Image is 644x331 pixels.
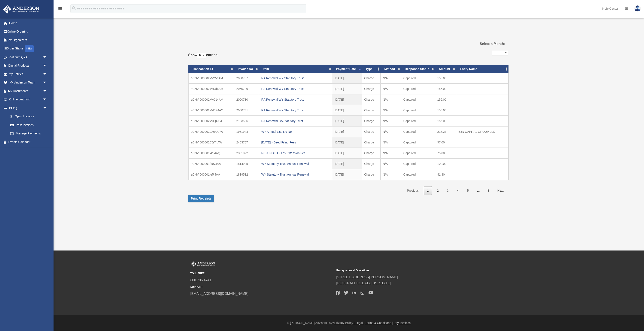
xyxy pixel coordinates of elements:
th: Invoice No: activate to sort column ascending [234,65,259,73]
div: RA Renewal WY Statutory Trust [261,107,330,113]
td: [DATE] [332,169,362,180]
span: arrow_drop_down [43,78,51,87]
th: Transaction ID: activate to sort column ascending [188,65,234,73]
td: 2133585 [234,116,259,126]
div: RA Renewal WY Statutory Trust [261,86,330,92]
a: Tax Organizers [3,36,54,44]
div: WY Annual List, No Nom [261,129,330,135]
td: 41.30 [435,169,456,180]
td: [DATE] [332,116,362,126]
td: [DATE] [332,148,362,158]
a: Platinum Q&Aarrow_drop_down [3,53,54,61]
th: Item: activate to sort column ascending [259,65,332,73]
a: [GEOGRAPHIC_DATA][US_STATE] [336,281,391,285]
td: [DATE] [332,105,362,116]
td: aCNVI000001l4cI4AQ [188,148,234,158]
td: 1981948 [234,126,259,137]
td: Charge [362,169,380,180]
td: Captured [401,83,435,94]
a: 4 [454,186,462,195]
td: aCNVI000002CJiT4AW [188,137,234,148]
td: N/A [380,94,401,105]
td: Captured [401,73,435,83]
td: 2453787 [234,137,259,148]
button: Print Receipts [188,195,214,202]
a: Previous [404,186,422,195]
a: My Documentsarrow_drop_down [3,87,54,95]
td: aCNVI000001fe5l4AA [188,169,234,180]
td: [DATE] [332,73,362,83]
a: [STREET_ADDRESS][PERSON_NAME] [336,275,398,279]
td: Charge [362,83,380,94]
td: Captured [401,148,435,158]
td: Captured [401,116,435,126]
td: N/A [380,169,401,180]
td: 102.00 [435,158,456,169]
th: Response Status: activate to sort column ascending [401,65,435,73]
td: 2060731 [234,105,259,116]
a: Order StatusNEW [3,44,54,53]
td: [DATE] [332,126,362,137]
td: Charge [362,158,380,169]
td: 155.00 [435,83,456,94]
td: aCNVI000002xVY54AM [188,73,234,83]
td: 2060757 [234,73,259,83]
td: [DATE] [332,137,362,148]
i: menu [58,6,63,11]
a: Billingarrow_drop_down [3,104,54,112]
td: N/A [380,126,401,137]
th: Entity Name: activate to sort column ascending [456,65,508,73]
th: Method: activate to sort column ascending [380,65,401,73]
td: Captured [401,94,435,105]
a: Legal | [355,321,364,325]
td: N/A [380,158,401,169]
td: N/A [380,105,401,116]
a: Privacy Policy | [334,321,355,325]
label: Select a Month: [458,41,505,47]
a: 800.706.4741 [190,278,211,282]
div: [DATE] - Deed Filing Fees [261,139,330,145]
a: $Open Invoices [6,112,54,121]
i: search [72,6,76,10]
th: Type: activate to sort column ascending [362,65,380,73]
span: arrow_drop_down [43,104,51,112]
a: 8 [484,186,492,195]
a: My Entitiesarrow_drop_down [3,70,54,78]
small: SUPPORT [190,285,333,289]
span: arrow_drop_down [43,70,51,79]
td: 1814925 [234,158,259,169]
td: N/A [380,73,401,83]
small: TOLL FREE [190,271,333,276]
select: Showentries [197,53,206,58]
td: 155.00 [435,105,456,116]
td: [DATE] [332,158,362,169]
td: aCNVI000001fe0v4AA [188,158,234,169]
td: EJN CAPITAL GROUP LLC [456,126,508,137]
td: aCNVI000002xVQ14AM [188,94,234,105]
small: Headquarters & Operations [336,268,479,273]
div: © [PERSON_NAME] Advisors 2025 [54,320,644,326]
td: N/A [380,83,401,94]
td: Charge [362,94,380,105]
a: 3 [444,186,452,195]
td: N/A [380,148,401,158]
a: Terms & Conditions | [365,321,393,325]
a: Online Ordering [3,27,54,36]
td: 2331822 [234,148,259,158]
td: Captured [401,169,435,180]
a: menu [58,7,63,11]
td: Captured [401,137,435,148]
td: Captured [401,158,435,169]
div: RA Renewal WY Statutory Trust [261,75,330,81]
td: Captured [401,105,435,116]
td: 97.00 [435,137,456,148]
a: [EMAIL_ADDRESS][DOMAIN_NAME] [190,292,248,295]
a: 5 [464,186,472,195]
td: 155.00 [435,73,456,83]
td: aCNVI000002xVOP4A2 [188,105,234,116]
a: Pay Invoices [394,321,410,325]
label: Show entries [188,52,217,62]
a: Digital Productsarrow_drop_down [3,61,54,70]
td: 155.00 [435,116,456,126]
a: Manage Payments [6,129,54,138]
